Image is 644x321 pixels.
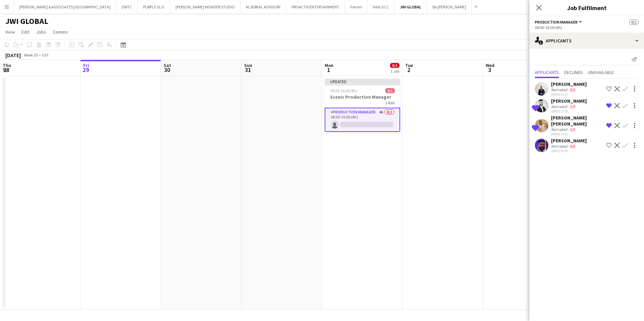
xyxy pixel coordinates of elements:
[390,63,399,68] span: 0/1
[551,98,587,104] div: [PERSON_NAME]
[529,33,644,49] div: Applicants
[551,81,587,87] div: [PERSON_NAME]
[19,28,32,36] a: Edit
[5,16,48,26] h1: JWI GLOBAL
[42,52,49,58] div: GST
[3,62,11,68] span: Thu
[5,29,15,35] span: View
[50,28,71,36] a: Comms
[345,0,367,13] button: Ferrari
[551,87,569,92] div: Not rated
[22,52,39,58] span: Week 35
[551,127,569,132] div: Not rated
[551,92,587,97] div: [DATE] 13:15
[163,66,171,74] span: 30
[551,132,604,136] div: [DATE] 14:10
[324,66,333,74] span: 1
[325,79,400,84] div: Updated
[164,62,171,68] span: Sat
[170,0,240,13] button: [PERSON_NAME] WONDER STUDIO
[2,66,11,74] span: 28
[390,69,399,74] div: 1 Job
[243,66,252,74] span: 31
[36,29,46,35] span: Jobs
[14,0,116,13] button: [PERSON_NAME] & ASSOCIATES [GEOGRAPHIC_DATA]
[116,0,138,13] button: DWTC
[588,70,614,75] span: Unavailable
[551,115,604,127] div: [PERSON_NAME] [PERSON_NAME]
[405,62,413,68] span: Tue
[427,0,472,13] button: Be [PERSON_NAME]
[535,20,578,25] span: Production Manager
[551,138,587,144] div: [PERSON_NAME]
[564,70,583,75] span: Declined
[535,20,583,25] button: Production Manager
[385,100,395,105] span: 1 Role
[486,62,494,68] span: Wed
[485,66,494,74] span: 3
[629,20,639,25] span: 0/1
[33,28,49,36] a: Jobs
[535,70,559,75] span: Applicants
[570,104,575,109] app-skills-label: 1/3
[5,52,21,59] div: [DATE]
[404,66,413,74] span: 2
[367,0,394,13] button: Next GCC
[551,144,569,149] div: Not rated
[570,144,575,149] app-skills-label: 0/3
[551,109,587,113] div: [DATE] 13:18
[385,88,395,93] span: 0/1
[325,79,400,132] app-job-card: Updated08:00-16:00 (8h)0/1Scenic Production Manager1 RoleProduction Manager4A0/108:00-16:00 (8h)
[551,104,569,109] div: Not rated
[138,0,170,13] button: PURPLE GLO
[244,62,252,68] span: Sun
[286,0,345,13] button: PROACTIV ENTERTAINMENT
[535,25,639,30] div: 08:00-16:00 (8h)
[394,0,427,13] button: JWI GLOBAL
[551,149,587,153] div: [DATE] 18:59
[325,94,400,100] h3: Scenic Production Manager
[83,62,89,68] span: Fri
[82,66,89,74] span: 29
[570,127,575,132] app-skills-label: 1/3
[330,88,357,93] span: 08:00-16:00 (8h)
[325,108,400,132] app-card-role: Production Manager4A0/108:00-16:00 (8h)
[240,0,286,13] button: ALSERKAL ADVISORY
[3,28,18,36] a: View
[22,29,29,35] span: Edit
[53,29,68,35] span: Comms
[570,87,575,92] app-skills-label: 0/3
[529,3,644,12] h3: Job Fulfilment
[325,62,333,68] span: Mon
